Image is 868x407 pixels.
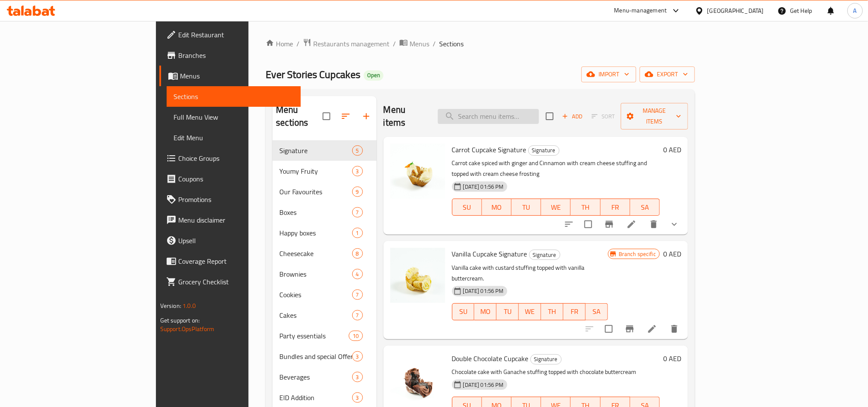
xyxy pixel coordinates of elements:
button: FR [563,303,586,320]
span: A [853,6,857,15]
button: MO [482,199,512,216]
div: Signature5 [272,140,376,161]
span: Select all sections [317,107,335,125]
span: Select to update [579,215,597,233]
span: 3 [353,394,362,402]
div: items [349,331,362,341]
a: Edit Menu [167,127,301,148]
div: items [352,187,363,197]
span: [DATE] 01:56 PM [460,381,507,389]
span: Ever Stories Cupcakes [266,65,360,84]
span: Add [561,112,584,121]
span: 1.0.0 [183,300,196,311]
span: Bundles and special Offers [279,351,352,362]
button: sort-choices [559,214,579,235]
div: Open [364,70,383,81]
div: [GEOGRAPHIC_DATA] [707,6,764,15]
div: Signature [528,145,560,156]
a: Choice Groups [159,148,301,169]
span: Coverage Report [178,256,294,266]
button: show more [664,214,685,235]
span: Youmy Fruity [279,166,352,176]
button: Add [559,110,586,123]
a: Menus [159,66,301,86]
li: / [393,39,396,49]
span: Get support on: [160,315,200,326]
span: Branch specific [615,250,659,258]
span: Cakes [279,310,352,320]
img: Carrot Cupcake Signature [390,144,445,199]
span: [DATE] 01:56 PM [460,287,507,295]
button: SU [452,303,475,320]
a: Menu disclaimer [159,210,301,230]
span: Coupons [178,174,294,184]
div: Cakes7 [272,305,376,326]
span: WE [522,305,538,318]
span: Edit Menu [174,133,294,143]
span: WE [545,201,567,214]
button: delete [664,319,685,339]
button: TU [497,303,519,320]
div: Cheesecake [279,248,352,259]
span: Branches [178,50,294,60]
span: 3 [353,167,362,175]
span: Carrot Cupcake Signature [452,143,527,156]
p: Carrot cake spiced with ginger and Cinnamon with cream cheese stuffing and topped with cream chee... [452,158,660,179]
span: Choice Groups [178,153,294,163]
h6: 0 AED [663,353,681,365]
span: TU [500,305,515,318]
span: Manage items [628,106,681,127]
h2: Menu items [383,103,428,129]
span: Sections [174,91,294,102]
h6: 0 AED [663,144,681,156]
p: Vanilla cake with custard stuffing topped with vanilla buttercream. [452,262,608,284]
h6: 0 AED [663,248,681,260]
button: export [640,66,695,82]
button: SA [586,303,608,320]
span: Signature [529,145,559,155]
div: items [352,228,363,238]
button: WE [541,199,571,216]
div: Signature [530,354,562,365]
a: Restaurants management [303,38,389,49]
div: Boxes7 [272,202,376,223]
span: TU [515,201,538,214]
div: Brownies4 [272,264,376,284]
a: Branches [159,45,301,66]
a: Menus [399,38,429,49]
div: Boxes [279,207,352,217]
span: Edit Restaurant [178,30,294,40]
span: Party essentials [279,331,349,341]
div: Party essentials10 [272,326,376,346]
span: Select section [541,107,559,125]
button: Manage items [621,103,688,130]
span: Double Chocolate Cupcake [452,352,529,365]
span: Select to update [600,320,618,338]
div: items [352,392,363,403]
span: Upsell [178,235,294,246]
span: Brownies [279,269,352,279]
div: Happy boxes [279,228,352,238]
a: Coupons [159,169,301,189]
div: items [352,145,363,156]
div: Happy boxes1 [272,223,376,243]
div: items [352,351,363,362]
a: Upsell [159,230,301,251]
img: Vanilla Cupcake Signature [390,248,445,303]
span: Open [364,72,383,79]
button: Add section [356,106,377,127]
span: TH [574,201,597,214]
button: FR [601,199,630,216]
button: TH [571,199,600,216]
div: Cheesecake8 [272,243,376,264]
div: Beverages3 [272,367,376,387]
span: 3 [353,353,362,361]
span: Beverages [279,372,352,382]
span: Version: [160,300,181,311]
div: Signature [529,250,560,260]
a: Edit menu item [647,324,657,334]
div: Cookies7 [272,284,376,305]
